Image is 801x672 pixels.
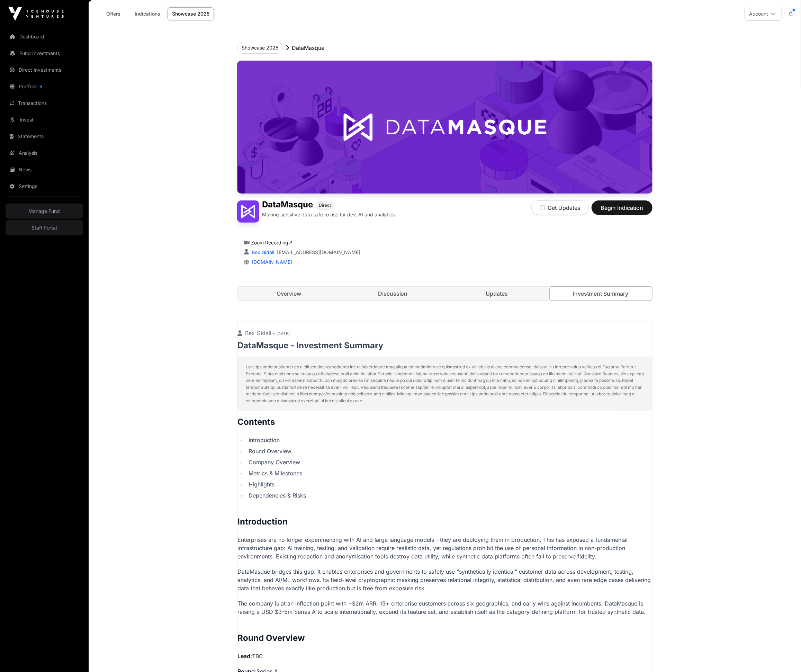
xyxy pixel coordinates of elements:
p: The company is at an inflection point with ~$2m ARR, 15+ enterprise customers across six geograph... [237,599,652,616]
a: [EMAIL_ADDRESS][DOMAIN_NAME] [277,249,360,256]
a: Bex Gidall [250,249,274,255]
img: DataMasque [237,200,259,223]
a: Zoom Recording [251,240,292,245]
li: Metrics & Milestones [246,469,652,477]
a: Settings [6,179,83,194]
a: Statements [6,129,83,144]
h2: Round Overview [237,633,652,644]
li: Introduction [246,436,652,444]
a: Showcase 2025 [168,7,214,20]
p: Making sensitive data safe to use for dev, AI and analytics. [262,211,396,218]
nav: Tabs [237,287,652,301]
p: Bex Gidall [237,329,652,337]
iframe: Chat Widget [766,639,801,672]
li: Dependencies & Risks [246,491,652,500]
p: Lore ipsumdolor sitamet co a elitsed doeiusmodtemp inc ut lab etdolore mag aliqua enimadminim ve ... [246,364,644,404]
a: Staff Portal [6,220,83,235]
p: DataMasque - Investment Summary [237,340,652,351]
a: Overview [237,287,340,301]
p: DataMasque [292,44,324,52]
a: Direct Investments [6,62,83,78]
p: DataMasque bridges this gap. It enables enterprises and governments to safely use "synthetically ... [237,567,652,592]
li: Round Overview [246,447,652,455]
a: Begin Indication [592,207,652,214]
button: Account [745,7,782,21]
p: TBC [237,652,652,660]
a: Manage Fund [6,204,83,219]
a: Portfolio [6,79,83,94]
p: Enterprises are no longer experimenting with AI and large language models - they are deploying th... [237,536,652,561]
a: Updates [445,287,548,301]
span: Begin Indication [600,204,644,212]
a: Analysis [6,145,83,161]
a: Indications [130,7,165,20]
strong: Lead: [237,653,252,660]
a: Fund Investments [6,46,83,61]
button: Showcase 2025 [237,42,283,54]
h2: Contents [237,416,652,428]
button: Get Updates [531,200,589,215]
a: [DOMAIN_NAME] [249,259,292,265]
a: Discussion [342,287,444,301]
img: DataMasque [237,61,652,194]
span: Direct [319,203,331,208]
a: Invest [6,112,83,127]
li: Company Overview [246,458,652,466]
li: Highlights [246,480,652,489]
img: Icehouse Ventures Logo [8,7,64,21]
span: • [DATE] [273,331,290,336]
a: Dashboard [6,29,83,44]
a: Investment Summary [549,286,653,301]
h2: Introduction [237,516,652,527]
a: Transactions [6,96,83,111]
a: Offers [100,7,127,20]
a: News [6,162,83,177]
button: Begin Indication [592,200,652,215]
h1: DataMasque [262,200,313,210]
